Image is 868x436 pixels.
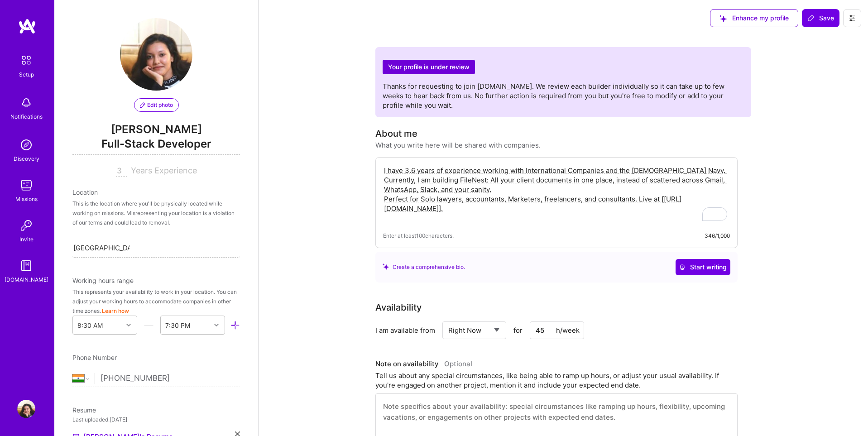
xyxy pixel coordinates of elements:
[140,101,173,109] span: Edit photo
[102,306,129,316] button: Learn how
[17,136,35,154] img: discovery
[444,359,472,368] span: Optional
[17,400,35,418] img: User Avatar
[807,14,834,23] span: Save
[18,18,36,34] img: logo
[120,18,192,91] img: User Avatar
[383,60,475,75] h2: Your profile is under review
[19,235,34,244] div: Invite
[17,257,35,275] img: guide book
[15,400,38,418] a: User Avatar
[144,321,153,330] i: icon HorizontalInLineDivider
[10,112,43,121] div: Notifications
[17,176,35,194] img: teamwork
[72,187,240,197] div: Location
[72,136,240,155] span: Full-Stack Developer
[705,231,730,240] div: 346/1,000
[101,365,240,392] input: +1 (000) 000-0000
[72,406,96,414] span: Resume
[72,354,117,361] span: Phone Number
[140,102,145,108] i: icon PencilPurple
[134,98,179,112] button: Edit photo
[17,51,36,70] img: setup
[131,166,197,175] span: Years Experience
[375,140,541,150] div: What you write here will be shared with companies.
[383,264,389,270] i: icon SuggestedTeams
[214,323,219,327] i: icon Chevron
[72,287,240,316] div: This represents your availability to work in your location. You can adjust your working hours to ...
[375,301,422,314] div: Availability
[383,231,454,240] span: Enter at least 100 characters.
[375,357,472,371] div: Note on availability
[375,127,417,140] div: About me
[383,165,730,224] textarea: To enrich screen reader interactions, please activate Accessibility in Grammarly extension settings
[383,82,724,110] span: Thanks for requesting to join [DOMAIN_NAME]. We review each builder individually so it can take u...
[679,263,727,272] span: Start writing
[72,123,240,136] span: [PERSON_NAME]
[556,326,580,335] div: h/week
[676,259,730,275] button: Start writing
[77,321,103,330] div: 8:30 AM
[375,326,435,335] div: I am available from
[15,194,38,204] div: Missions
[375,371,738,390] div: Tell us about any special circumstances, like being able to ramp up hours, or adjust your usual a...
[72,415,240,424] div: Last uploaded: [DATE]
[383,262,465,272] div: Create a comprehensive bio.
[14,154,39,163] div: Discovery
[679,264,686,270] i: icon CrystalBallWhite
[72,199,240,227] div: This is the location where you'll be physically located while working on missions. Misrepresentin...
[17,216,35,235] img: Invite
[513,326,523,335] span: for
[72,277,134,284] span: Working hours range
[165,321,190,330] div: 7:30 PM
[530,321,584,339] input: XX
[17,94,35,112] img: bell
[5,275,48,284] div: [DOMAIN_NAME]
[19,70,34,79] div: Setup
[126,323,131,327] i: icon Chevron
[802,9,839,27] button: Save
[116,166,127,177] input: XX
